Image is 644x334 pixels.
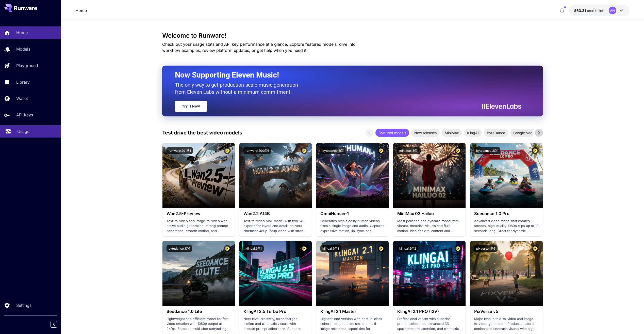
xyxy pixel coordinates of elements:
[393,143,466,208] img: alt
[510,129,535,137] div: Google Veo
[316,241,389,306] img: alt
[16,29,28,36] p: Home
[375,129,409,137] div: Featured models
[397,316,461,331] p: Professional variant with superior prompt adherence, advanced 3D spatiotemporal attention, and ci...
[167,316,231,331] p: Lightweight and efficient model for fast video creation with 1080p output at 24fps. Features mult...
[397,147,421,154] button: minimax:3@1
[167,309,231,314] h3: Seedance 1.0 Lite
[224,147,231,154] button: Certified Model – Vetted for best performance and includes a commercial license.
[162,129,242,136] p: Test drive the best video models
[442,129,462,137] div: MiniMax
[474,147,500,154] button: bytedance:2@1
[397,219,461,234] p: Most polished and dynamic model with vibrant, theatrical visuals and fluid motion. Ideal for vira...
[510,130,535,135] span: Google Veo
[167,245,192,252] button: bytedance:1@1
[375,130,409,135] span: Featured models
[397,309,461,314] h3: KlingAI 2.1 PRO (I2V)
[175,70,518,80] h2: Now Supporting Eleven Music!
[175,81,302,96] p: The only way to get production-scale music generation from Eleven Labs without a minimum commitment.
[301,245,308,252] button: Certified Model – Vetted for best performance and includes a commercial license.
[243,309,308,314] h3: KlingAI 2.5 Turbo Pro
[51,321,57,328] button: Collapse sidebar
[167,147,193,154] button: runware:201@1
[243,245,264,252] button: klingai:6@1
[320,309,385,314] h3: KlingAI 2.1 Master
[17,128,29,134] p: Usage
[574,8,587,13] span: $63.31
[16,302,31,308] p: Settings
[569,5,630,16] button: $63.31112AH
[470,143,542,208] img: alt
[411,130,440,135] span: New releases
[587,8,605,13] span: credits left
[411,129,440,137] div: New releases
[243,316,308,331] p: Next‑level creativity, turbocharged motion and cinematic visuals with precise prompt adherence. S...
[455,245,461,252] button: Certified Model – Vetted for best performance and includes a commercial license.
[224,245,231,252] button: Certified Model – Vetted for best performance and includes a commercial license.
[16,63,38,69] p: Playground
[378,147,385,154] button: Certified Model – Vetted for best performance and includes a commercial license.
[484,129,508,137] div: ByteDance
[162,143,235,208] img: alt
[609,7,616,14] div: AH
[239,143,312,208] img: alt
[442,130,462,135] span: MiniMax
[474,316,538,331] p: Major leap in text-to-video and image-to-video generation. Produces natural motion and cinematic ...
[320,211,385,216] h3: OmniHuman‑1
[316,143,389,208] img: alt
[301,147,308,154] button: Certified Model – Vetted for best performance and includes a commercial license.
[455,147,461,154] button: Certified Model – Vetted for best performance and includes a commercial license.
[75,7,87,13] a: Home
[470,241,542,306] img: alt
[484,130,508,135] span: ByteDance
[464,130,482,135] span: KlingAI
[320,219,385,234] p: Generates high-fidelity human videos from a single image and audio. Captures expressive motion, l...
[474,309,538,314] h3: PixVerse v5
[378,245,385,252] button: Certified Model – Vetted for best performance and includes a commercial license.
[16,46,30,52] p: Models
[474,245,498,252] button: pixverse:1@5
[16,95,28,101] p: Wallet
[397,245,418,252] button: klingai:5@2
[54,320,61,329] div: Collapse sidebar
[320,147,346,154] button: bytedance:5@1
[393,241,466,306] img: alt
[162,42,356,53] span: Check out your usage stats and API key performance at a glance. Explore featured models, dive int...
[532,245,539,252] button: Certified Model – Vetted for best performance and includes a commercial license.
[167,219,231,234] p: Text-to-video and image-to-video with native audio generation, strong prompt adherence, smooth mo...
[75,7,87,13] nav: breadcrumb
[243,219,308,234] p: Text-to-video MoE model with two 14B experts for layout and detail; delivers cinematic 480p–720p ...
[464,129,482,137] div: KlingAI
[532,147,539,154] button: Certified Model – Vetted for best performance and includes a commercial license.
[243,147,271,154] button: runware:200@6
[162,241,235,306] img: alt
[574,8,605,13] div: $63.31112
[243,211,308,216] h3: Wan2.2 A14B
[474,219,538,234] p: Advanced video model that creates smooth, high-quality 1080p clips up to 10 seconds long. Great f...
[397,211,461,216] h3: MiniMax 02 Hailuo
[239,241,312,306] img: alt
[320,316,385,331] p: Highest-end version with best-in-class coherence, photorealism, and multi-image reference capabil...
[474,211,538,216] h3: Seedance 1.0 Pro
[167,211,231,216] h3: Wan2.5-Preview
[175,101,207,112] a: Try It Now
[320,245,341,252] button: klingai:5@3
[16,79,30,85] p: Library
[16,112,33,118] p: API Keys
[162,32,543,39] h3: Welcome to Runware!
